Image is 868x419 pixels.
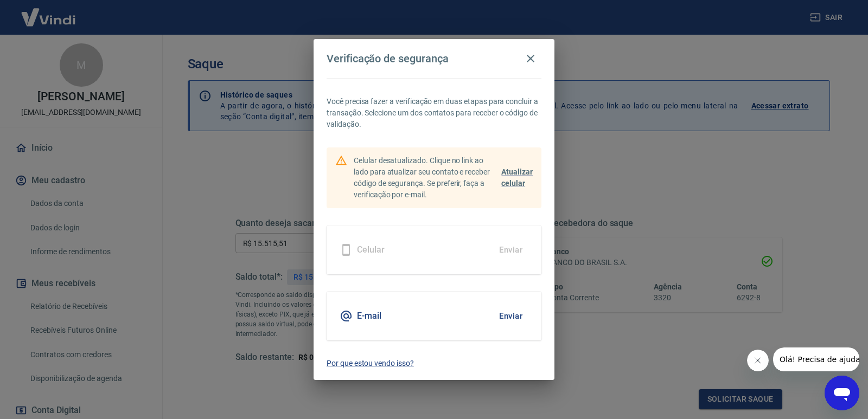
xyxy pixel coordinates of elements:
button: Enviar [493,305,528,327]
p: Você precisa fazer a verificação em duas etapas para concluir a transação. Selecione um dos conta... [327,96,541,130]
h5: E-mail [357,311,381,321]
iframe: Mensagem da empresa [773,347,859,371]
iframe: Fechar mensagem [747,350,769,371]
h4: Verificação de segurança [327,52,449,65]
span: Atualizar celular [501,167,533,188]
a: Por que estou vendo isso? [327,358,541,369]
p: Celular desatualizado. Clique no link ao lado para atualizar seu contato e receber código de segu... [354,155,497,201]
span: Olá! Precisa de ajuda? [7,8,91,16]
iframe: Botão para abrir a janela de mensagens [825,376,859,410]
h5: Celular [357,244,385,255]
a: Atualizar celular [501,166,533,189]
